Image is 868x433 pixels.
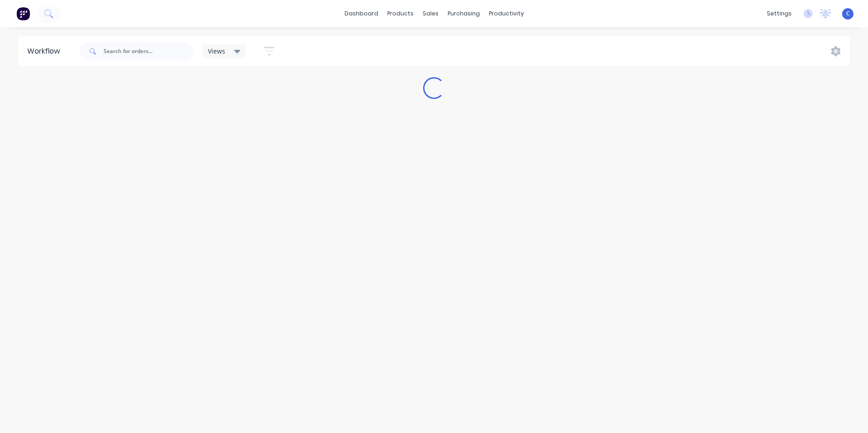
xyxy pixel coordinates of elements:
span: Views [208,46,225,56]
img: Factory [16,7,30,20]
a: dashboard [340,7,383,20]
div: settings [762,7,796,20]
div: sales [418,7,443,20]
div: productivity [484,7,528,20]
input: Search for orders... [104,42,193,60]
div: purchasing [443,7,484,20]
div: Workflow [27,46,64,57]
div: products [383,7,418,20]
span: C [846,10,850,18]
